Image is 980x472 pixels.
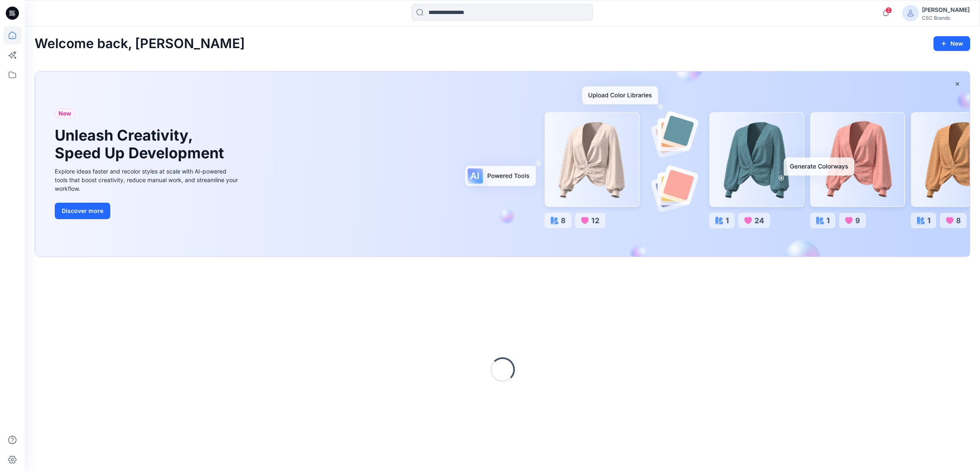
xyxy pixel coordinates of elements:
div: [PERSON_NAME] [922,5,970,15]
h2: Welcome back, [PERSON_NAME] [35,36,245,51]
div: CSC Brands [922,15,970,21]
svg: avatar [907,10,914,16]
button: New [933,36,970,51]
a: Discover more [55,203,240,219]
span: New [58,109,71,118]
div: Explore ideas faster and recolor styles at scale with AI-powered tools that boost creativity, red... [55,167,240,193]
span: 2 [885,7,892,14]
h1: Unleash Creativity, Speed Up Development [55,127,228,162]
button: Discover more [55,203,110,219]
